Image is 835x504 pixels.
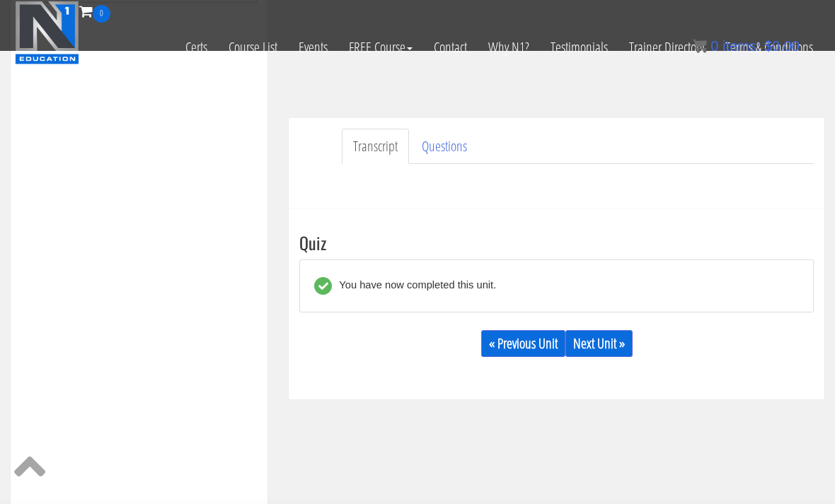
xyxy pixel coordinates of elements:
a: Testimonials [540,23,618,72]
bdi: 0.00 [764,38,800,54]
span: 0 [93,5,110,23]
a: « Previous Unit [481,330,565,357]
span: 0 [710,38,718,54]
a: Transcript [342,129,409,165]
a: Certs [175,23,218,72]
img: n1-education [15,1,79,64]
div: You have now completed this unit. [332,277,496,295]
a: Why N1? [478,23,540,72]
a: Terms & Conditions [715,23,824,72]
a: Events [288,23,338,72]
a: 0 [79,1,110,20]
a: Next Unit » [565,330,633,357]
span: $ [764,38,772,54]
a: Contact [423,23,478,72]
a: Trainer Directory [618,23,715,72]
a: FREE Course [338,23,423,72]
a: Course List [218,23,288,72]
span: items: [722,38,760,54]
img: icon11.png [693,39,707,53]
a: Questions [410,129,478,165]
h3: Quiz [299,233,814,252]
a: 0 items: $0.00 [693,38,800,54]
